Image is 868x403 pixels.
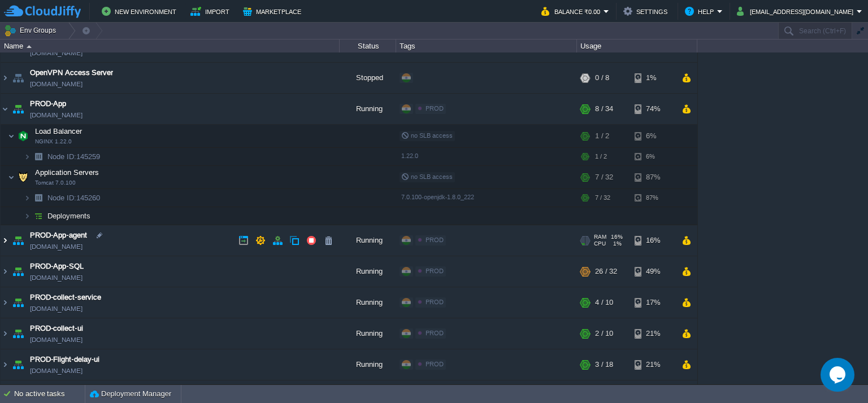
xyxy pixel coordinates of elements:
[541,5,604,18] button: Balance ₹0.00
[340,351,396,381] div: Running
[10,64,26,94] img: AMDAwAAAACH5BAEAAAAALAAAAAABAAEAAAICRAEAOw==
[30,335,83,347] a: [DOMAIN_NAME]
[595,126,609,148] div: 1 / 2
[4,23,60,38] button: Env Groups
[30,304,83,316] a: [DOMAIN_NAME]
[426,362,444,369] span: PROD
[635,167,671,190] div: 87%
[15,126,31,148] img: AMDAwAAAACH5BAEAAAAALAAAAAABAAEAAAICRAEAOw==
[1,351,10,381] img: AMDAwAAAACH5BAEAAAAALAAAAAABAAEAAAICRAEAOw==
[10,319,26,350] img: AMDAwAAAACH5BAEAAAAALAAAAAABAAEAAAICRAEAOw==
[46,194,102,204] span: 145260
[35,181,76,187] span: Tomcat 7.0.100
[46,153,102,163] a: Node ID:145259
[595,149,607,167] div: 1 / 2
[10,95,26,125] img: AMDAwAAAACH5BAEAAAAALAAAAAABAAEAAAICRAEAOw==
[1,257,10,288] img: AMDAwAAAACH5BAEAAAAALAAAAAABAAEAAAICRAEAOw==
[30,231,87,242] a: PROD-App-agent
[340,257,396,288] div: Running
[30,99,66,111] a: PROD-App
[27,45,32,48] img: AMDAwAAAACH5BAEAAAAALAAAAAABAAEAAAICRAEAOw==
[595,351,613,381] div: 3 / 18
[594,235,606,242] span: RAM
[30,273,83,284] span: [DOMAIN_NAME]
[635,257,671,288] div: 49%
[8,167,15,190] img: AMDAwAAAACH5BAEAAAAALAAAAAABAAEAAAICRAEAOw==
[34,128,84,137] a: Load BalancerNGINX 1.22.0
[1,40,339,52] div: Name
[635,288,671,319] div: 17%
[821,358,857,392] iframe: chat widget
[34,169,101,178] a: Application ServersTomcat 7.0.100
[635,319,671,350] div: 21%
[30,366,83,378] a: [DOMAIN_NAME]
[1,64,10,94] img: AMDAwAAAACH5BAEAAAAALAAAAAABAAEAAAICRAEAOw==
[426,269,444,275] span: PROD
[31,190,46,208] img: AMDAwAAAACH5BAEAAAAALAAAAAABAAEAAAICRAEAOw==
[340,319,396,350] div: Running
[30,80,83,91] a: [DOMAIN_NAME]
[14,385,85,403] div: No active tasks
[10,351,26,381] img: AMDAwAAAACH5BAEAAAAALAAAAAABAAEAAAICRAEAOw==
[595,95,613,125] div: 8 / 34
[595,257,617,288] div: 26 / 32
[426,300,444,306] span: PROD
[397,40,576,52] div: Tags
[635,64,671,94] div: 1%
[426,238,444,244] span: PROD
[340,40,396,52] div: Status
[8,126,15,148] img: AMDAwAAAACH5BAEAAAAALAAAAAABAAEAAAICRAEAOw==
[46,153,102,163] span: 145259
[340,95,396,125] div: Running
[10,226,26,257] img: AMDAwAAAACH5BAEAAAAALAAAAAABAAEAAAICRAEAOw==
[635,126,671,148] div: 6%
[24,190,31,208] img: AMDAwAAAACH5BAEAAAAALAAAAAABAAEAAAICRAEAOw==
[31,149,46,167] img: AMDAwAAAACH5BAEAAAAALAAAAAABAAEAAAICRAEAOw==
[30,324,83,335] a: PROD-collect-ui
[34,128,84,137] span: Load Balancer
[578,40,697,52] div: Usage
[10,288,26,319] img: AMDAwAAAACH5BAEAAAAALAAAAAABAAEAAAICRAEAOw==
[102,5,180,18] button: New Environment
[30,293,101,304] a: PROD-collect-service
[47,195,76,203] span: Node ID:
[635,95,671,125] div: 74%
[90,388,171,400] button: Deployment Manager
[30,355,99,366] a: PROD-Flight-delay-ui
[401,195,474,201] span: 7.0.100-openjdk-1.8.0_222
[610,242,622,248] span: 1%
[31,208,46,226] img: AMDAwAAAACH5BAEAAAAALAAAAAABAAEAAAICRAEAOw==
[24,208,31,226] img: AMDAwAAAACH5BAEAAAAALAAAAAABAAEAAAICRAEAOw==
[30,262,84,273] span: PROD-App-SQL
[595,319,613,350] div: 2 / 10
[34,169,101,178] span: Application Servers
[401,133,453,140] span: no SLB access
[35,139,72,146] span: NGINX 1.22.0
[595,64,609,94] div: 0 / 8
[401,174,453,181] span: no SLB access
[46,194,102,204] a: Node ID:145260
[46,212,92,222] a: Deployments
[4,5,81,19] img: CloudJiffy
[15,167,31,190] img: AMDAwAAAACH5BAEAAAAALAAAAAABAAEAAAICRAEAOw==
[30,111,83,122] a: [DOMAIN_NAME]
[243,5,305,18] button: Marketplace
[737,5,857,18] button: [EMAIL_ADDRESS][DOMAIN_NAME]
[10,257,26,288] img: AMDAwAAAACH5BAEAAAAALAAAAAABAAEAAAICRAEAOw==
[426,106,444,113] span: PROD
[1,226,10,257] img: AMDAwAAAACH5BAEAAAAALAAAAAABAAEAAAICRAEAOw==
[24,149,31,167] img: AMDAwAAAACH5BAEAAAAALAAAAAABAAEAAAICRAEAOw==
[635,149,671,167] div: 6%
[623,5,671,18] button: Settings
[595,288,613,319] div: 4 / 10
[685,5,717,18] button: Help
[426,331,444,338] span: PROD
[340,64,396,94] div: Stopped
[47,154,76,162] span: Node ID:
